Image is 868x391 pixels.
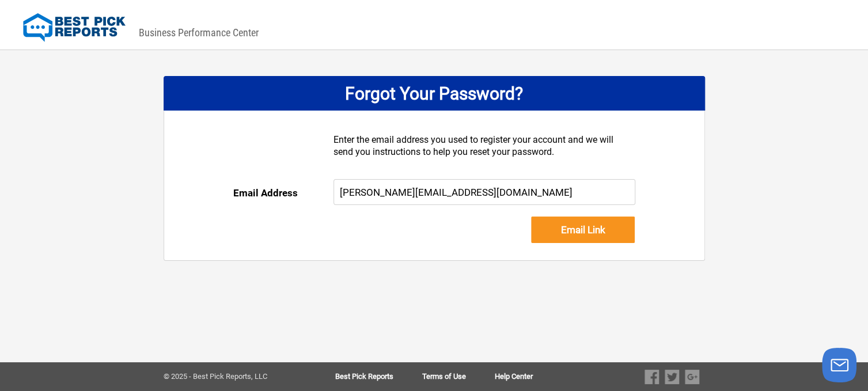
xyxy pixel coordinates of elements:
div: © 2025 - Best Pick Reports, LLC [164,373,299,381]
a: Best Pick Reports [335,373,422,381]
a: Terms of Use [422,373,495,381]
div: Enter the email address you used to register your account and we will send you instructions to he... [333,134,635,179]
div: Email Address [233,179,334,207]
a: Help Center [495,373,533,381]
img: Best Pick Reports Logo [23,13,126,42]
button: Launch chat [822,348,856,382]
input: Email Link [531,217,635,243]
div: Forgot Your Password? [164,76,705,111]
